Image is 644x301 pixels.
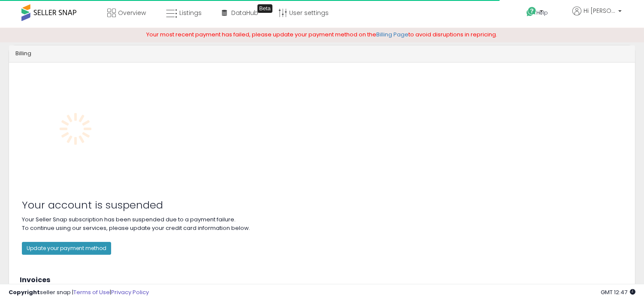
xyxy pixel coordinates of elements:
span: Help [537,9,548,16]
a: Terms of Use [73,288,110,296]
div: Billing [9,45,635,63]
i: Get Help [526,6,537,17]
span: Hi [PERSON_NAME] [584,6,616,15]
h3: Invoices [20,276,624,284]
a: Privacy Policy [111,288,149,296]
div: seller snap | | [9,289,149,297]
strong: Copyright [9,288,40,296]
span: 2025-09-18 12:47 GMT [601,288,635,296]
span: Your most recent payment has failed, please update your payment method on the to avoid disruption... [147,30,498,39]
p: Your Seller Snap subscription has been suspended due to a payment failure. To continue using our ... [22,215,622,264]
div: Tooltip anchor [257,4,272,13]
a: Hi [PERSON_NAME] [572,6,622,26]
h2: Your account is suspended [22,200,622,211]
span: Overview [118,9,146,17]
a: Billing Page [377,30,409,39]
button: Update your payment method [22,242,111,255]
span: DataHub [231,9,258,17]
span: Listings [179,9,202,17]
